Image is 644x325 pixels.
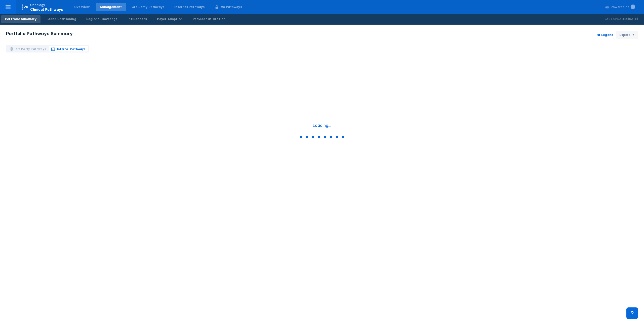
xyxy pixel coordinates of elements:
[74,5,90,9] div: Overview
[6,31,73,39] h3: Portfolio Pathways Summary
[96,3,126,11] a: Management
[124,15,151,23] a: Influencers
[193,17,225,21] div: Provider Utilization
[313,123,331,128] div: Loading...
[601,33,613,37] p: Legend
[43,15,80,23] a: Brand Positioning
[619,33,630,37] span: Export
[1,15,41,23] a: Portfolio Summary
[100,5,122,9] div: Management
[170,3,209,11] a: Internal Pathways
[611,5,635,9] div: Powerpoint
[86,17,117,21] div: Regional Coverage
[5,17,36,21] div: Portfolio Summary
[7,46,49,51] button: 3rd Party Pathways
[128,17,147,21] div: Influencers
[128,3,169,11] a: 3rd Party Pathways
[616,31,638,39] button: Export
[628,17,638,22] p: [DATE]
[49,46,88,51] button: Internal Pathways
[153,15,187,23] a: Payer Adoption
[626,307,638,319] div: Contact Support
[132,5,165,9] div: 3rd Party Pathways
[30,3,45,7] p: Oncology
[82,15,122,23] a: Regional Coverage
[189,15,229,23] a: Provider Utilization
[157,17,183,21] div: Payer Adoption
[174,5,205,9] div: Internal Pathways
[221,5,242,9] div: VA Pathways
[16,47,47,51] span: 3rd Party Pathways
[30,7,63,12] span: Clinical Pathways
[57,47,86,51] span: Internal Pathways
[47,17,76,21] div: Brand Positioning
[70,3,94,11] a: Overview
[605,17,628,22] p: Last Updated:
